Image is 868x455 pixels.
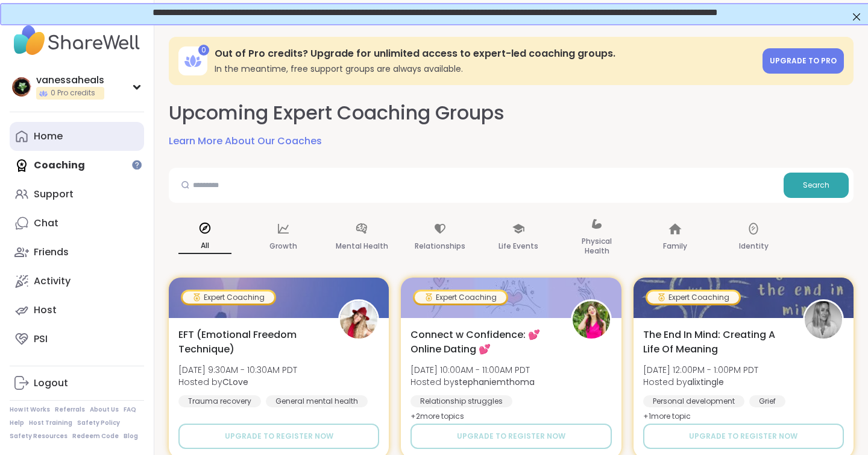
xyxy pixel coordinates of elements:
div: Expert Coaching [647,291,739,304]
a: PSI [10,325,144,354]
span: Upgrade to register now [225,431,333,442]
div: Chat [34,217,58,230]
span: Hosted by [178,376,297,388]
iframe: Spotlight [132,160,142,170]
span: Upgrade to register now [689,431,797,442]
button: Upgrade to register now [643,424,844,449]
img: vanessaheals [12,77,31,97]
h3: In the meantime, free support groups are always available. [215,63,755,75]
span: Upgrade to Pro [770,56,837,66]
div: Support [34,188,74,201]
a: Blog [124,432,138,441]
div: 0 [198,45,209,56]
span: Connect w Confidence: 💕 Online Dating 💕 [410,328,557,357]
a: Redeem Code [72,432,119,441]
span: [DATE] 10:00AM - 11:00AM PDT [410,364,535,376]
p: Mental Health [336,239,388,253]
a: Host [10,296,144,325]
b: CLove [222,376,248,388]
span: EFT (Emotional Freedom Technique) [178,328,325,357]
img: alixtingle [805,301,842,339]
a: Friends [10,238,144,267]
a: Support [10,180,144,209]
a: Safety Policy [77,419,120,427]
span: Hosted by [410,376,535,388]
p: All [178,238,231,254]
span: [DATE] 12:00PM - 1:00PM PDT [643,364,758,376]
span: Hosted by [643,376,758,388]
a: Logout [10,369,144,398]
button: Upgrade to register now [410,424,611,449]
span: Search [803,180,829,191]
span: Upgrade to register now [457,431,565,442]
p: Family [663,239,687,253]
a: Upgrade to Pro [763,48,844,74]
p: Physical Health [570,234,623,258]
a: Activity [10,267,144,296]
img: CLove [340,301,377,339]
a: FAQ [124,406,136,414]
button: Search [784,173,849,198]
div: Expert Coaching [183,291,274,304]
span: [DATE] 9:30AM - 10:30AM PDT [178,364,297,376]
p: Life Events [498,239,538,253]
p: Relationships [415,239,465,253]
a: Chat [10,209,144,238]
h2: Upcoming Expert Coaching Groups [169,100,505,127]
div: Grief [749,395,785,407]
div: Personal development [643,395,744,407]
a: How It Works [10,406,50,414]
span: 0 Pro credits [51,88,95,98]
div: Host [34,304,57,317]
a: Home [10,122,144,151]
div: Friends [34,246,69,259]
div: Home [34,130,63,143]
p: Identity [739,239,769,253]
a: About Us [90,406,119,414]
a: Help [10,419,24,427]
a: Learn More About Our Coaches [169,134,322,148]
div: Trauma recovery [178,395,261,407]
img: ShareWell Nav Logo [10,19,144,62]
span: The End In Mind: Creating A Life Of Meaning [643,328,790,357]
img: stephaniemthoma [573,301,610,339]
a: Referrals [55,406,85,414]
div: Logout [34,377,68,390]
h3: Out of Pro credits? Upgrade for unlimited access to expert-led coaching groups. [215,47,755,60]
div: General mental health [266,395,368,407]
div: PSI [34,332,48,346]
a: Host Training [29,419,72,427]
div: Expert Coaching [415,291,506,304]
div: vanessaheals [36,74,104,87]
b: stephaniemthoma [454,376,535,388]
a: Safety Resources [10,432,68,441]
b: alixtingle [687,376,724,388]
div: Activity [34,275,71,288]
div: Relationship struggles [410,395,512,407]
button: Upgrade to register now [178,424,379,449]
p: Growth [269,239,297,253]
